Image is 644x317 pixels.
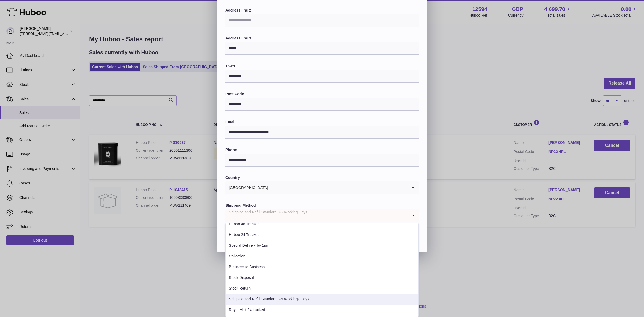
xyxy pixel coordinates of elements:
[225,8,419,13] label: Address line 2
[226,283,418,294] li: Stock Return
[226,305,418,315] li: Royal Mail 24 tracked
[225,119,419,125] label: Email
[225,147,419,152] label: Phone
[225,181,419,194] div: Search for option
[225,175,419,180] label: Country
[226,219,418,229] li: Huboo 48 Tracked
[226,272,418,283] li: Stock Disposal
[226,294,418,305] li: Shipping and Refill Standard 3-5 Workings Days
[225,209,419,222] div: Search for option
[225,64,419,69] label: Town
[268,181,408,194] input: Search for option
[226,229,418,240] li: Huboo 24 Tracked
[225,36,419,41] label: Address line 3
[225,209,408,222] input: Search for option
[226,240,418,251] li: Special Delivery by 1pm
[225,92,419,97] label: Post Code
[226,251,418,262] li: Collection
[225,203,419,208] label: Shipping Method
[225,181,268,194] span: [GEOGRAPHIC_DATA]
[226,262,418,272] li: Business to Business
